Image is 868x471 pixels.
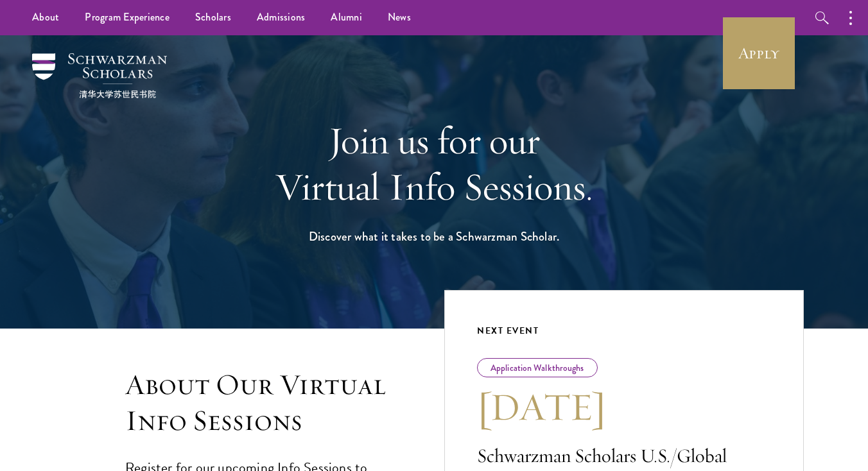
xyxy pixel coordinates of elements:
h3: [DATE] [477,384,771,430]
div: Application Walkthroughs [477,358,598,377]
img: Schwarzman Scholars [32,53,167,98]
h3: About Our Virtual Info Sessions [125,367,393,439]
div: Next Event [477,323,771,339]
h1: Join us for our Virtual Info Sessions. [213,117,655,210]
h1: Discover what it takes to be a Schwarzman Scholar. [213,226,655,247]
a: Apply [723,17,795,89]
